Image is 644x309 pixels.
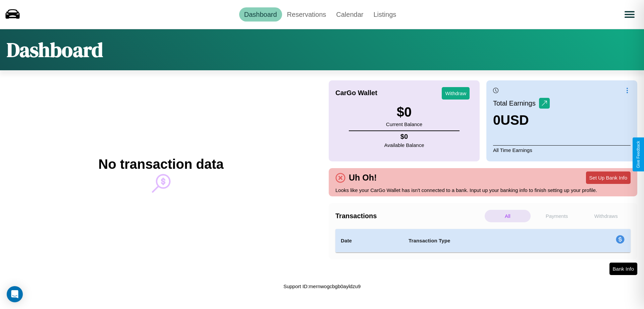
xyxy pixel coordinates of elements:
[386,120,422,129] p: Current Balance
[98,157,223,172] h2: No transaction data
[534,210,580,222] p: Payments
[409,237,561,245] h4: Transaction Type
[609,263,637,275] button: Bank Info
[7,36,103,64] h1: Dashboard
[636,141,641,168] div: Give Feedback
[386,105,422,120] h3: $ 0
[384,133,424,141] h4: $ 0
[384,141,424,150] p: Available Balance
[493,145,631,155] p: All Time Earnings
[282,7,331,22] a: Reservations
[583,210,629,222] p: Withdraws
[239,7,282,22] a: Dashboard
[335,229,631,253] table: simple table
[283,282,361,291] p: Support ID: mernwogcbgb0ayldzu9
[335,212,483,220] h4: Transactions
[335,186,631,195] p: Looks like your CarGo Wallet has isn't connected to a bank. Input up your banking info to finish ...
[442,87,470,100] button: Withdraw
[493,113,550,128] h3: 0 USD
[485,210,531,222] p: All
[341,237,398,245] h4: Date
[586,171,631,184] button: Set Up Bank Info
[345,173,380,183] h4: Uh Oh!
[620,5,639,24] button: Open menu
[493,97,539,109] p: Total Earnings
[7,286,23,302] div: Open Intercom Messenger
[335,89,377,97] h4: CarGo Wallet
[331,7,368,22] a: Calendar
[368,7,401,22] a: Listings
